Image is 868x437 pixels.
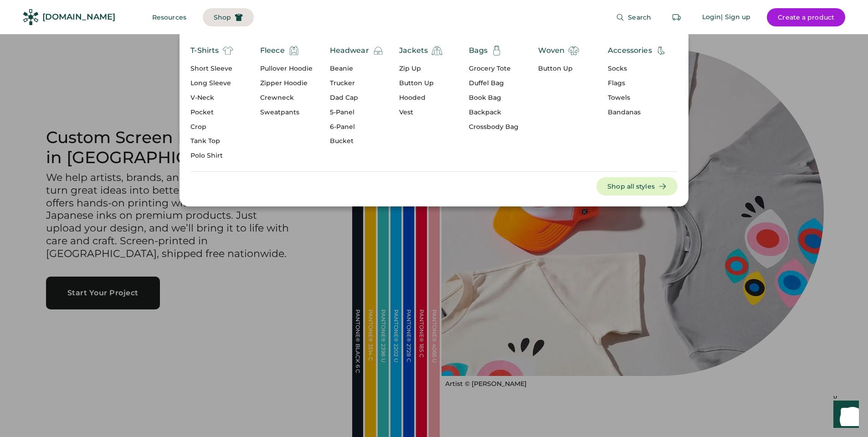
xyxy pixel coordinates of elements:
[608,108,667,117] div: Bandanas
[141,8,197,26] button: Resources
[203,8,254,26] button: Shop
[330,108,384,117] div: 5-Panel
[190,123,233,132] div: Crop
[190,137,233,146] div: Tank Top
[596,177,678,195] button: Shop all styles
[721,13,750,22] div: | Sign up
[260,108,313,117] div: Sweatpants
[373,45,384,56] img: beanie.svg
[214,14,231,21] span: Shop
[605,8,662,26] button: Search
[330,79,384,88] div: Trucker
[431,45,442,56] img: jacket%20%281%29.svg
[42,11,115,23] div: [DOMAIN_NAME]
[538,45,565,56] div: Woven
[190,79,233,88] div: Long Sleeve
[568,45,579,56] img: shirt.svg
[260,64,313,73] div: Pullover Hoodie
[767,8,845,26] button: Create a product
[222,45,233,56] img: t-shirt%20%282%29.svg
[190,151,233,160] div: Polo Shirt
[469,64,519,73] div: Grocery Tote
[190,93,233,103] div: V-Neck
[260,45,285,56] div: Fleece
[825,396,864,435] iframe: Front Chat
[469,108,519,117] div: Backpack
[260,79,313,88] div: Zipper Hoodie
[538,64,579,73] div: Button Up
[399,79,442,88] div: Button Up
[608,64,667,73] div: Socks
[628,14,651,21] span: Search
[330,123,384,132] div: 6-Panel
[288,45,299,56] img: hoodie.svg
[399,45,428,56] div: Jackets
[656,45,667,56] img: accessories-ab-01.svg
[190,108,233,117] div: Pocket
[330,64,384,73] div: Beanie
[190,45,219,56] div: T-Shirts
[399,93,442,103] div: Hooded
[469,45,488,56] div: Bags
[469,79,519,88] div: Duffel Bag
[469,93,519,103] div: Book Bag
[491,45,502,56] img: Totebag-01.svg
[399,64,442,73] div: Zip Up
[608,45,652,56] div: Accessories
[330,93,384,103] div: Dad Cap
[608,93,667,103] div: Towels
[23,9,39,25] img: Rendered Logo - Screens
[330,45,369,56] div: Headwear
[469,123,519,132] div: Crossbody Bag
[668,8,686,26] button: Retrieve an order
[330,137,384,146] div: Bucket
[702,13,721,22] div: Login
[260,93,313,103] div: Crewneck
[190,64,233,73] div: Short Sleeve
[399,108,442,117] div: Vest
[608,79,667,88] div: Flags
